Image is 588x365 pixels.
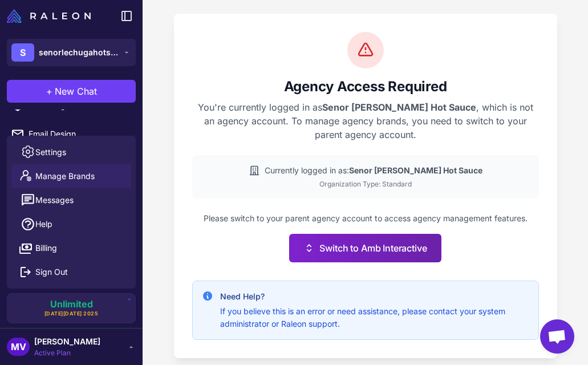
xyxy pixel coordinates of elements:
span: Manage Brands [35,170,95,182]
span: Billing [35,242,57,254]
div: Organization Type: Standard [201,179,530,189]
button: Ssenorlechugahotsauce [7,39,136,66]
span: [PERSON_NAME] [34,335,100,348]
span: Settings [35,146,66,159]
button: +New Chat [7,80,136,103]
button: Sign Out [11,260,131,284]
button: Switch to Amb Interactive [289,234,441,262]
span: Currently logged in as: [265,164,482,177]
h2: Agency Access Required [192,78,539,96]
span: Messages [35,194,74,206]
span: Active Plan [34,348,100,358]
span: Unlimited [50,299,93,309]
div: MV [7,338,30,356]
h4: Need Help? [220,290,529,303]
div: Open chat [540,319,574,354]
a: Raleon Logo [7,9,95,23]
span: New Chat [55,84,97,98]
p: If you believe this is an error or need assistance, please contact your system administrator or R... [220,305,529,330]
strong: Senor [PERSON_NAME] Hot Sauce [349,165,482,175]
span: [DATE][DATE] 2025 [44,310,99,318]
strong: Senor [PERSON_NAME] Hot Sauce [322,102,476,113]
a: Help [11,212,131,236]
img: Raleon Logo [7,9,91,23]
span: + [46,84,52,98]
span: senorlechugahotsauce [39,46,119,59]
button: Messages [11,188,131,212]
div: S [11,43,34,62]
span: Email Design [29,128,129,140]
span: Help [35,218,52,230]
p: Please switch to your parent agency account to access agency management features. [192,212,539,225]
p: You're currently logged in as , which is not an agency account. To manage agency brands, you need... [192,100,539,141]
span: Sign Out [35,266,68,278]
a: Email Design [5,122,138,146]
